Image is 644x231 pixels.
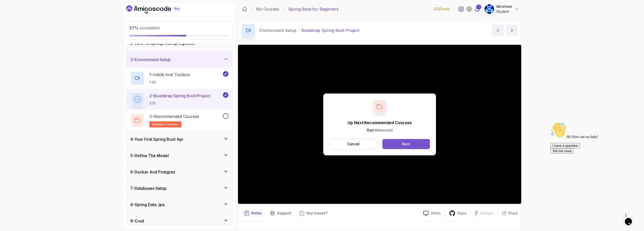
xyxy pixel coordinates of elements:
[126,148,232,164] button: 5-Define The Model
[129,25,139,30] span: 57 %
[130,71,228,85] button: 1-Intellij And Toolbox1:46
[241,209,265,217] button: notes button
[329,139,377,149] button: Cancel
[238,45,521,204] iframe: To enrich screen reader interactions, please activate Accessibility in Grammarly extension settings
[301,27,359,33] p: Bootstrap Spring Boot Project
[498,211,518,216] button: Share
[508,211,518,216] p: Share
[267,209,294,217] button: Support button
[129,25,159,30] span: completed
[2,28,25,34] button: Tell me more
[130,153,169,159] h3: 5 - Define The Model
[149,113,199,119] p: 3 - Recommended Courses
[149,80,190,85] p: 1:46
[348,120,412,126] p: Up Next: Recommended Courses
[434,7,450,12] p: 352 Points
[431,211,441,216] p: Slides
[126,52,232,68] button: 3-Environment Setup
[130,92,228,106] button: 2-Bootstrap Spring Boot Project5:18
[496,4,512,9] p: Abreham
[419,211,445,216] a: Slides
[2,15,50,19] span: Hi! How can we help?
[347,142,359,147] p: Cancel
[476,5,481,10] div: 1
[296,209,331,217] button: Feedback button
[348,128,412,133] p: Start in
[130,169,175,175] h3: 6 - Docker And Postgres
[402,142,410,147] div: Next
[152,122,178,126] span: related-courses
[126,197,232,213] button: 8-Spring Data Jpa
[259,27,296,33] p: Environment Setup
[2,2,93,34] div: 👋Hi! How can we help?I have a questionTell me more
[382,139,430,149] button: Next
[126,180,232,196] button: 7-Databases Setup
[126,5,192,13] a: Dashboard
[457,211,466,216] p: Repo
[130,136,183,142] h3: 4 - Your First Spring Boot Api
[126,213,232,229] button: 9-Crud
[306,211,328,216] p: Any issues?
[484,4,519,14] button: user profile imageAbrehamStudent
[480,211,494,216] p: Designs
[378,128,393,132] span: 4 second
[2,23,32,28] button: I have a question
[506,24,518,36] button: next content
[149,101,210,106] p: 5:18
[130,57,171,63] h3: 3 - Environment Setup
[548,120,639,208] iframe: chat widget
[130,218,144,224] h3: 9 - Crud
[485,4,494,14] img: user profile image
[149,72,190,78] p: 1 - Intellij And Toolbox
[149,93,210,99] p: 2 - Bootstrap Spring Boot Project
[2,2,18,18] img: :wave:
[242,7,247,12] a: Dashboard
[277,211,291,216] p: Support
[445,210,470,216] a: Repo
[126,131,232,147] button: 4-Your First Spring Boot Api
[496,9,512,14] p: Student
[492,24,504,36] button: previous content
[474,6,480,12] a: 1
[256,6,279,12] a: My Courses
[130,202,165,208] h3: 8 - Spring Data Jpa
[623,211,639,226] iframe: chat widget
[130,113,228,127] button: 3-Recommended Coursesrelated-courses
[126,164,232,180] button: 6-Docker And Postgres
[130,185,167,191] h3: 7 - Databases Setup
[288,6,339,12] p: Spring Boot for Beginners
[251,211,262,216] p: Notes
